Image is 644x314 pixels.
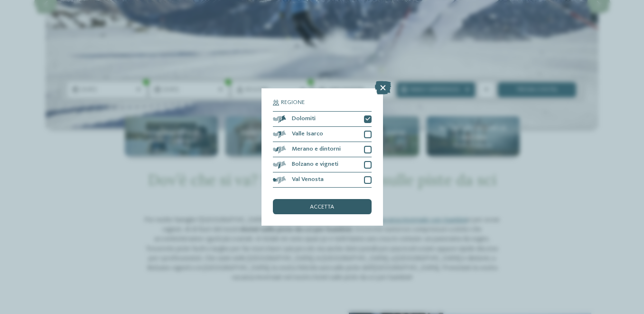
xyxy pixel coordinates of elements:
[292,177,324,183] span: Val Venosta
[292,116,316,122] span: Dolomiti
[292,162,338,168] span: Bolzano e vigneti
[292,146,341,152] span: Merano e dintorni
[292,131,323,137] span: Valle Isarco
[310,204,334,210] span: accetta
[281,100,305,106] span: Regione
